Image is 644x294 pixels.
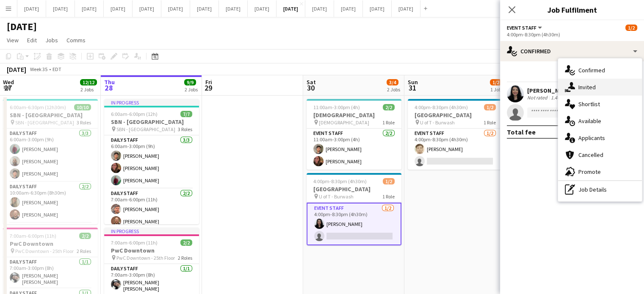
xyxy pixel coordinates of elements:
app-card-role: Event Staff2/211:00am-3:00pm (4h)[PERSON_NAME][PERSON_NAME] [307,129,401,170]
span: 4:00pm-8:30pm (4h30m) [415,104,468,110]
span: 12/12 [80,79,97,85]
span: 6:00am-6:00pm (12h) [111,111,158,117]
span: U of T - Burwash [420,119,455,126]
span: 31 [406,83,418,93]
span: [DEMOGRAPHIC_DATA] [319,119,369,126]
span: 2/2 [180,239,192,246]
div: Shortlist [558,96,642,113]
span: 3 Roles [77,119,91,126]
app-job-card: In progress6:00am-6:00pm (12h)7/7SBN - [GEOGRAPHIC_DATA] SBN - [GEOGRAPHIC_DATA]3 RolesDaily Staf... [104,99,199,224]
button: [DATE] [190,0,219,17]
div: Total fee [507,128,536,136]
div: 4:00pm-8:30pm (4h30m) [507,31,637,38]
div: 2 Jobs [80,86,97,93]
button: [DATE] [46,0,75,17]
span: Sat [307,78,316,86]
app-card-role: Daily Staff2/210:00am-6:30pm (8h30m)[PERSON_NAME][PERSON_NAME] [3,182,98,223]
span: 11:00am-3:00pm (4h) [313,104,360,110]
app-job-card: 4:00pm-8:30pm (4h30m)1/2[GEOGRAPHIC_DATA] U of T - Burwash1 RoleEvent Staff1/24:00pm-8:30pm (4h30... [307,173,401,245]
span: Jobs [45,36,58,44]
div: In progress [104,228,199,234]
span: PwC Downtown - 25th Floor [116,255,175,261]
button: [DATE] [334,0,363,17]
span: 7:00am-6:00pm (11h) [111,239,158,246]
span: 2 Roles [77,248,91,254]
app-job-card: 4:00pm-8:30pm (4h30m)1/2[GEOGRAPHIC_DATA] U of T - Burwash1 RoleEvent Staff1/24:00pm-8:30pm (4h30... [408,99,503,170]
h3: [GEOGRAPHIC_DATA] [408,111,503,119]
span: Wed [3,78,14,86]
button: [DATE] [219,0,248,17]
h3: [GEOGRAPHIC_DATA] [307,185,401,193]
span: Event Staff [507,25,536,31]
span: 7/7 [180,111,192,117]
h1: [DATE] [7,20,37,33]
span: Sun [408,78,418,86]
button: Event Staff [507,25,543,31]
span: Fri [205,78,212,86]
button: [DATE] [392,0,420,17]
h3: SBN - [GEOGRAPHIC_DATA] [104,118,199,126]
span: 1 Role [484,119,496,126]
h3: Job Fulfilment [500,4,644,15]
h3: PwC Downtown [104,247,199,254]
div: 1 Job [490,86,501,93]
button: [DATE] [17,0,46,17]
span: 1/2 [383,178,395,184]
span: 7:00am-6:00pm (11h) [10,233,56,239]
span: 1/2 [484,104,496,110]
a: View [3,35,22,46]
app-card-role: Daily Staff3/36:00am-3:00pm (9h)[PERSON_NAME][PERSON_NAME][PERSON_NAME] [3,129,98,182]
span: 4:00pm-8:30pm (4h30m) [313,178,367,184]
div: Not rated [527,94,549,101]
button: [DATE] [104,0,133,17]
span: 10/10 [74,104,91,110]
button: [DATE] [363,0,392,17]
div: Promote [558,163,642,180]
a: Comms [63,35,89,46]
span: View [7,36,19,44]
button: [DATE] [276,0,305,17]
app-job-card: 6:00am-6:30pm (12h30m)10/10SBN - [GEOGRAPHIC_DATA] SBN - [GEOGRAPHIC_DATA]3 RolesDaily Staff3/36:... [3,99,98,224]
button: [DATE] [161,0,190,17]
span: 28 [103,83,115,93]
div: EDT [53,66,61,72]
a: Jobs [42,35,61,46]
span: Comms [66,36,86,44]
app-job-card: 11:00am-3:00pm (4h)2/2[DEMOGRAPHIC_DATA] [DEMOGRAPHIC_DATA]1 RoleEvent Staff2/211:00am-3:00pm (4h... [307,99,401,170]
button: [DATE] [248,0,276,17]
span: 2 Roles [178,255,192,261]
h3: [DEMOGRAPHIC_DATA] [307,111,401,119]
app-card-role: Daily Staff3/36:00am-3:00pm (9h)[PERSON_NAME][PERSON_NAME][PERSON_NAME] [104,135,199,189]
div: In progress [104,99,199,106]
span: 1/2 [625,25,637,31]
span: Thu [104,78,115,86]
div: Applicants [558,129,642,146]
div: [PERSON_NAME] [527,87,580,94]
button: [DATE] [75,0,104,17]
span: SBN - [GEOGRAPHIC_DATA] [116,126,175,132]
app-card-role: Daily Staff1/17:00am-3:00pm (8h)[PERSON_NAME] [PERSON_NAME] [3,257,98,289]
div: 2 Jobs [387,86,400,93]
span: 30 [305,83,316,93]
span: 6:00am-6:30pm (12h30m) [10,104,66,110]
div: Confirmed [500,41,644,61]
span: Week 35 [28,66,49,72]
div: 2 Jobs [185,86,198,93]
span: SBN - [GEOGRAPHIC_DATA] [15,119,74,126]
span: 1 Role [382,193,395,200]
div: [DATE] [7,65,26,74]
span: 29 [204,83,212,93]
span: 3 Roles [178,126,192,132]
a: Edit [24,35,40,46]
div: Confirmed [558,62,642,79]
span: 9/9 [184,79,196,85]
div: Available [558,113,642,129]
span: PwC Downtown - 25th Floor [15,248,74,254]
span: 2/2 [79,233,91,239]
span: 27 [2,83,14,93]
